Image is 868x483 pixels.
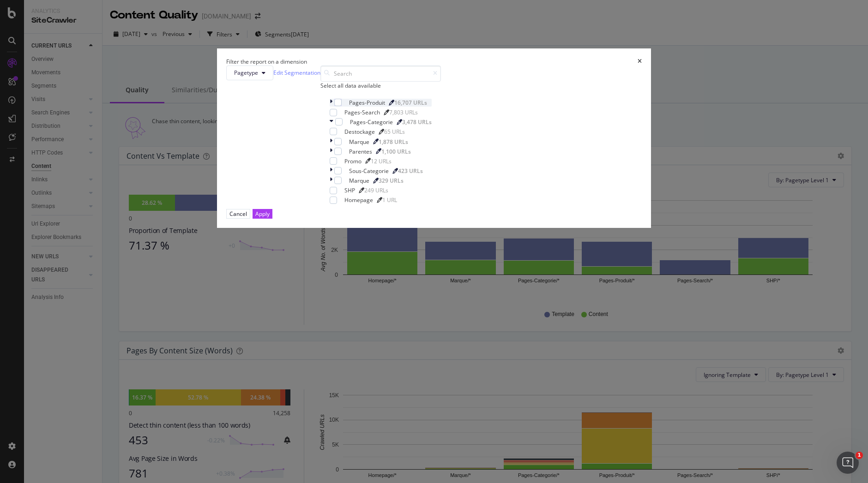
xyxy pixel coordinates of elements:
[255,210,270,218] div: Apply
[217,48,651,228] div: modal
[320,66,441,82] input: Search
[320,82,441,89] div: Select all data available
[226,209,250,219] button: Cancel
[371,157,392,165] div: 12 URLs
[344,108,380,116] div: Pages-Search
[349,99,385,107] div: Pages-Produit
[344,196,373,204] div: Homepage
[837,452,859,474] iframe: Intercom live chat
[349,167,389,175] div: Sous-Categorie
[349,148,372,155] div: Parentes
[349,138,369,146] div: Marque
[398,167,423,175] div: 423 URLs
[402,118,432,126] div: 3,478 URLs
[384,128,405,136] div: 65 URLs
[344,186,355,194] div: SHP
[253,209,272,219] button: Apply
[381,148,411,155] div: 1,100 URLs
[379,138,408,146] div: 1,878 URLs
[364,186,388,194] div: 249 URLs
[226,66,273,80] button: Pagetype
[638,58,642,66] div: times
[344,157,362,165] div: Promo
[389,108,418,116] div: 7,803 URLs
[379,177,404,185] div: 329 URLs
[229,210,247,218] div: Cancel
[394,99,427,107] div: 16,707 URLs
[226,58,307,66] div: Filter the report on a dimension
[856,452,863,459] span: 1
[273,68,320,78] a: Edit Segmentation
[349,177,369,185] div: Marque
[234,69,258,77] span: Pagetype
[350,118,393,126] div: Pages-Categorie
[344,128,375,136] div: Destockage
[382,196,397,204] div: 1 URL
